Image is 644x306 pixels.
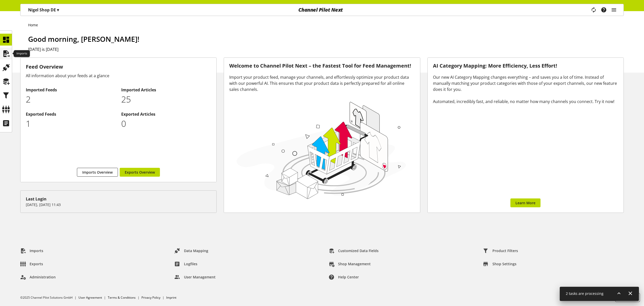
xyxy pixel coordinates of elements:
[30,261,43,267] span: Exports
[479,259,521,269] a: Shop Settings
[108,295,136,300] a: Terms & Conditions
[26,93,116,106] p: 2
[121,111,211,117] h2: Exported Articles
[229,63,414,69] h3: Welcome to Channel Pilot Next – the Fastest Tool for Feed Management!
[16,259,47,269] a: Exports
[338,261,371,267] span: Shop Management
[26,202,211,207] p: [DATE], [DATE] 11:43
[492,261,516,267] span: Shop Settings
[141,295,160,300] a: Privacy Policy
[515,200,535,206] span: Learn More
[120,168,160,177] a: Exports Overview
[26,111,116,117] h2: Exported Feeds
[28,7,59,13] p: Nigel Shop DE
[325,273,363,282] a: Help center
[121,87,211,93] h2: Imported Articles
[433,63,618,69] h3: AI Category Mapping: More Efficiency, Less Effort!
[492,248,518,253] span: Product Filters
[325,246,383,255] a: Customized Data Fields
[184,248,208,253] span: Data Mapping
[78,295,102,300] a: User Agreement
[26,87,116,93] h2: Imported Feeds
[510,198,541,207] a: Learn More
[566,291,604,296] span: 2 tasks are processing
[433,74,618,105] div: Our new AI Category Mapping changes everything – and saves you a lot of time. Instead of manually...
[338,274,359,280] span: Help center
[26,63,211,71] h3: Feed Overview
[184,274,216,280] span: User Management
[82,170,113,175] span: Imports Overview
[325,259,375,269] a: Shop Management
[121,117,211,130] p: 0
[30,274,56,280] span: Administration
[16,273,60,282] a: Administration
[121,93,211,106] p: 25
[57,7,59,13] span: ▾
[171,273,220,282] a: User Management
[26,73,211,79] div: All information about your feeds at a glance
[171,259,201,269] a: Logfiles
[338,248,379,253] span: Customized Data Fields
[234,99,408,201] img: 78e1b9dcff1e8392d83655fcfc870417.svg
[26,196,211,202] div: Last Login
[166,295,176,300] a: Imprint
[171,246,212,255] a: Data Mapping
[20,4,624,16] nav: main navigation
[229,74,414,92] div: Import your product feed, manage your channels, and effortlessly optimize your product data with ...
[14,50,30,57] div: Imports
[125,170,155,175] span: Exports Overview
[184,261,197,267] span: Logfiles
[30,248,43,253] span: Imports
[26,117,116,130] p: 1
[77,168,118,177] a: Imports Overview
[20,295,78,300] li: ©2025 Channel Pilot Solutions GmbH
[28,34,139,44] span: Good morning, [PERSON_NAME]!
[16,246,47,255] a: Imports
[28,46,624,52] h2: [DATE] is [DATE]
[479,246,522,255] a: Product Filters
